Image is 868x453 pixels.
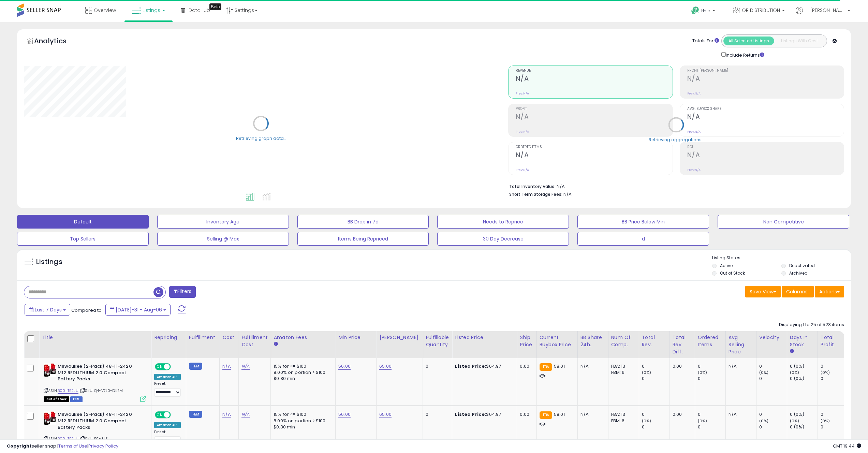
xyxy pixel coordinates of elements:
[88,443,118,449] a: Privacy Policy
[236,135,286,141] div: Retrieving graph data..
[44,411,56,425] img: 413HeOkQZOL._SL40_.jpg
[698,411,725,418] div: 0
[379,411,392,418] a: 65.00
[642,334,667,348] div: Total Rev.
[716,51,773,59] div: Include Returns
[157,215,289,229] button: Inventory Age
[642,376,670,382] div: 0
[189,7,210,14] span: DataHub
[821,418,830,424] small: (0%)
[274,424,330,430] div: $0.30 min
[642,424,670,430] div: 0
[789,270,808,276] label: Archived
[673,334,692,355] div: Total Rev. Diff.
[170,412,181,418] span: OFF
[79,436,108,441] span: | SKU: BC-31.5
[156,412,164,418] span: ON
[580,334,605,348] div: BB Share 24h.
[241,363,250,370] a: N/A
[274,369,330,376] div: 8.00% on portion > $100
[759,363,787,369] div: 0
[437,215,569,229] button: Needs to Reprice
[796,7,850,22] a: Hi [PERSON_NAME]
[455,411,512,418] div: $64.97
[790,334,815,348] div: Days In Stock
[426,411,447,418] div: 0
[241,334,268,348] div: Fulfillment Cost
[789,263,815,268] label: Deactivated
[209,3,221,10] div: Tooltip anchor
[723,36,774,45] button: All Selected Listings
[540,334,575,348] div: Current Buybox Price
[42,334,148,341] div: Title
[70,396,83,402] span: FBM
[686,1,722,22] a: Help
[35,306,62,313] span: Last 7 Days
[58,363,141,384] b: Milwaukee (2-Pack) 48-11-2420 M12 REDLITHIUM 2.0 Compact Battery Packs
[718,215,849,229] button: Non Competitive
[720,270,745,276] label: Out of Stock
[540,411,552,419] small: FBA
[116,306,162,313] span: [DATE]-31 - Aug-06
[25,304,70,316] button: Last 7 Days
[274,363,330,369] div: 15% for <= $100
[17,232,149,246] button: Top Sellers
[170,364,181,370] span: OFF
[611,369,634,376] div: FBM: 6
[274,376,330,382] div: $0.30 min
[379,334,420,341] div: [PERSON_NAME]
[790,370,799,375] small: (0%)
[156,364,164,370] span: ON
[782,286,814,297] button: Columns
[729,334,753,355] div: Avg Selling Price
[274,411,330,418] div: 15% for <= $100
[58,436,78,442] a: B00IITE2JU
[297,232,429,246] button: Items Being Repriced
[58,388,78,394] a: B00IITE2JU
[790,376,818,382] div: 0 (0%)
[580,363,603,369] div: N/A
[642,363,670,369] div: 0
[222,363,231,370] a: N/A
[642,411,670,418] div: 0
[698,334,723,348] div: Ordered Items
[691,6,700,15] i: Get Help
[698,424,725,430] div: 0
[742,7,780,14] span: OR DISTRIBUTION
[815,286,844,297] button: Actions
[698,363,725,369] div: 0
[611,363,634,369] div: FBA: 13
[759,411,787,418] div: 0
[790,418,799,424] small: (0%)
[79,388,123,393] span: | SKU: Q4-V7L0-DKBM
[157,232,289,246] button: Selling @ Max
[821,424,848,430] div: 0
[821,334,845,348] div: Total Profit
[821,411,848,418] div: 0
[105,304,171,316] button: [DATE]-31 - Aug-06
[790,348,794,354] small: Days In Stock.
[169,286,196,298] button: Filters
[642,370,651,375] small: (0%)
[790,363,818,369] div: 0 (0%)
[759,418,769,424] small: (0%)
[71,307,103,313] span: Compared to:
[821,363,848,369] div: 0
[426,363,447,369] div: 0
[274,341,278,347] small: Amazon Fees.
[222,411,231,418] a: N/A
[759,376,787,382] div: 0
[241,411,250,418] a: N/A
[455,411,486,418] b: Listed Price:
[58,411,141,432] b: Milwaukee (2-Pack) 48-11-2420 M12 REDLITHIUM 2.0 Compact Battery Packs
[554,411,565,418] span: 58.01
[779,322,844,328] div: Displaying 1 to 25 of 523 items
[759,370,769,375] small: (0%)
[821,370,830,375] small: (0%)
[577,232,709,246] button: d
[642,418,651,424] small: (0%)
[701,8,710,14] span: Help
[698,418,707,424] small: (0%)
[297,215,429,229] button: BB Drop in 7d
[520,411,531,418] div: 0.00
